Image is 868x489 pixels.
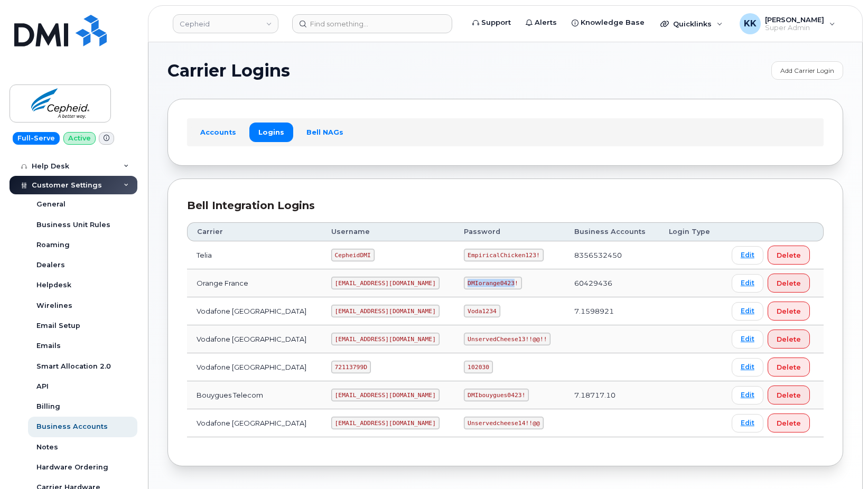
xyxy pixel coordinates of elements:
[187,222,322,241] th: Carrier
[768,330,810,349] button: Delete
[297,123,352,142] a: Bell NAGs
[768,274,810,293] button: Delete
[331,361,371,373] code: 72113799D
[187,198,824,213] div: Bell Integration Logins
[191,123,245,142] a: Accounts
[331,333,440,345] code: [EMAIL_ADDRESS][DOMAIN_NAME]
[187,241,322,269] td: Telia
[768,358,810,377] button: Delete
[464,277,521,289] code: DMIorange0423!
[777,390,801,400] span: Delete
[187,269,322,297] td: Orange France
[331,389,440,401] code: [EMAIL_ADDRESS][DOMAIN_NAME]
[464,249,543,261] code: EmpiricalChicken123!
[822,443,860,481] iframe: Messenger Launcher
[777,362,801,372] span: Delete
[732,246,763,265] a: Edit
[768,385,810,405] button: Delete
[768,413,810,432] button: Delete
[187,381,322,409] td: Bouygues Telecom
[331,417,440,429] code: [EMAIL_ADDRESS][DOMAIN_NAME]
[732,386,763,405] a: Edit
[464,305,500,317] code: Voda1234
[565,269,659,297] td: 60429436
[732,358,763,377] a: Edit
[187,325,322,353] td: Vodafone [GEOGRAPHIC_DATA]
[732,302,763,321] a: Edit
[777,278,801,288] span: Delete
[777,250,801,260] span: Delete
[565,222,659,241] th: Business Accounts
[768,246,810,265] button: Delete
[771,61,843,80] a: Add Carrier Login
[777,418,801,428] span: Delete
[322,222,455,241] th: Username
[331,277,440,289] code: [EMAIL_ADDRESS][DOMAIN_NAME]
[249,123,293,142] a: Logins
[732,414,763,432] a: Edit
[331,249,375,261] code: CepheidDMI
[167,63,290,79] span: Carrier Logins
[464,361,492,373] code: 102030
[464,389,529,401] code: DMIbouygues0423!
[187,353,322,381] td: Vodafone [GEOGRAPHIC_DATA]
[565,241,659,269] td: 8356532450
[187,297,322,325] td: Vodafone [GEOGRAPHIC_DATA]
[732,330,763,349] a: Edit
[659,222,722,241] th: Login Type
[187,409,322,437] td: Vodafone [GEOGRAPHIC_DATA]
[454,222,565,241] th: Password
[777,306,801,316] span: Delete
[768,302,810,321] button: Delete
[565,297,659,325] td: 7.1598921
[464,417,543,429] code: Unservedcheese14!!@@
[777,334,801,344] span: Delete
[464,333,550,345] code: UnservedCheese13!!@@!!
[331,305,440,317] code: [EMAIL_ADDRESS][DOMAIN_NAME]
[732,274,763,293] a: Edit
[565,381,659,409] td: 7.18717.10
